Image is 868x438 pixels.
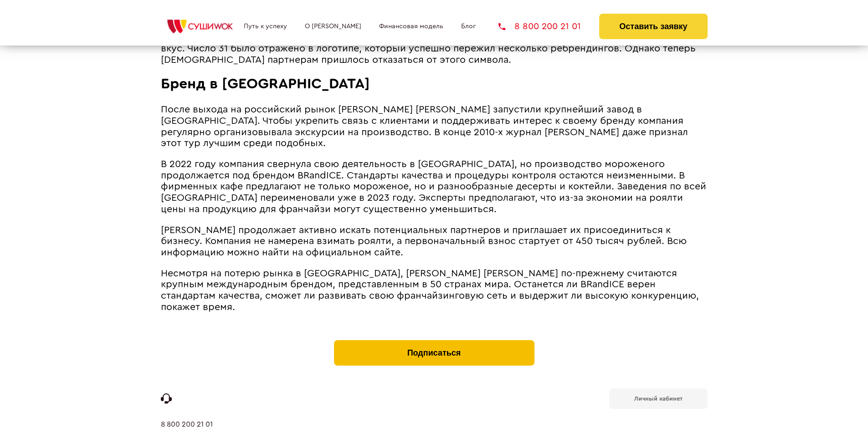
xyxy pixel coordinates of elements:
a: Личный кабинет [609,388,708,409]
a: 8 800 200 21 01 [498,22,581,31]
span: Бренд в [GEOGRAPHIC_DATA] [161,76,370,91]
button: Подписаться [334,340,534,366]
span: Несмотря на потерю рынка в [GEOGRAPHIC_DATA], [PERSON_NAME] [PERSON_NAME] по-прежнему считаются к... [161,269,699,312]
a: Блог [461,23,476,30]
span: После выхода на российский рынок [PERSON_NAME] [PERSON_NAME] запустили крупнейший завод в [GEOGRA... [161,105,688,148]
a: Путь к успеху [244,23,287,30]
span: Предприниматели также предложили бесплатные дегустации, чтобы покупатели могли найти свой идеальн... [161,33,696,65]
span: [PERSON_NAME] продолжает активно искать потенциальных партнеров и приглашает их присоединиться к ... [161,225,687,257]
span: 8 800 200 21 01 [514,22,581,31]
button: Оставить заявку [599,14,707,39]
span: В 2022 году компания свернула свою деятельность в [GEOGRAPHIC_DATA], но производство мороженого п... [161,159,706,214]
a: Финансовая модель [379,23,443,30]
b: Личный кабинет [634,396,683,402]
a: О [PERSON_NAME] [305,23,361,30]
